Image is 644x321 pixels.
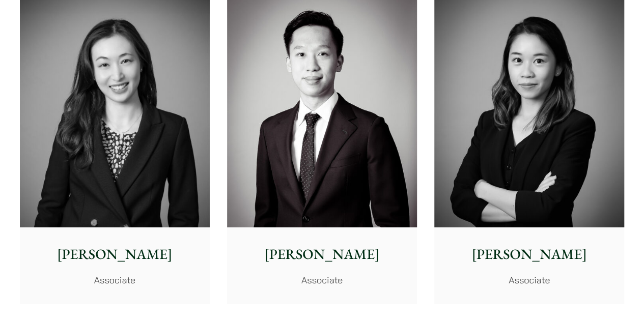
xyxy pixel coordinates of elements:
p: [PERSON_NAME] [235,244,409,265]
p: Associate [442,273,616,287]
p: [PERSON_NAME] [442,244,616,265]
p: Associate [235,273,409,287]
p: [PERSON_NAME] [28,244,202,265]
p: Associate [28,273,202,287]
